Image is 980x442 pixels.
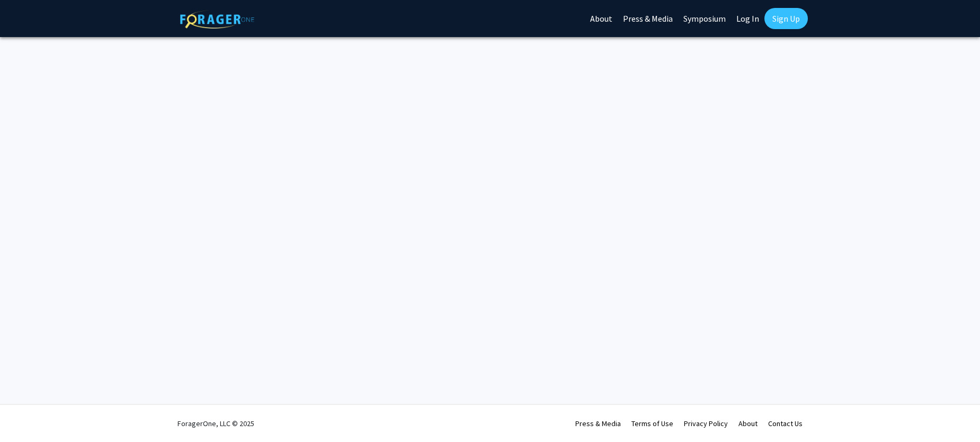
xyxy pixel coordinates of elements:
[684,419,728,428] a: Privacy Policy
[177,405,254,442] div: ForagerOne, LLC © 2025
[180,10,254,29] img: ForagerOne Logo
[738,419,758,428] a: About
[631,419,673,428] a: Terms of Use
[575,419,621,428] a: Press & Media
[768,419,803,428] a: Contact Us
[764,8,808,29] a: Sign Up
